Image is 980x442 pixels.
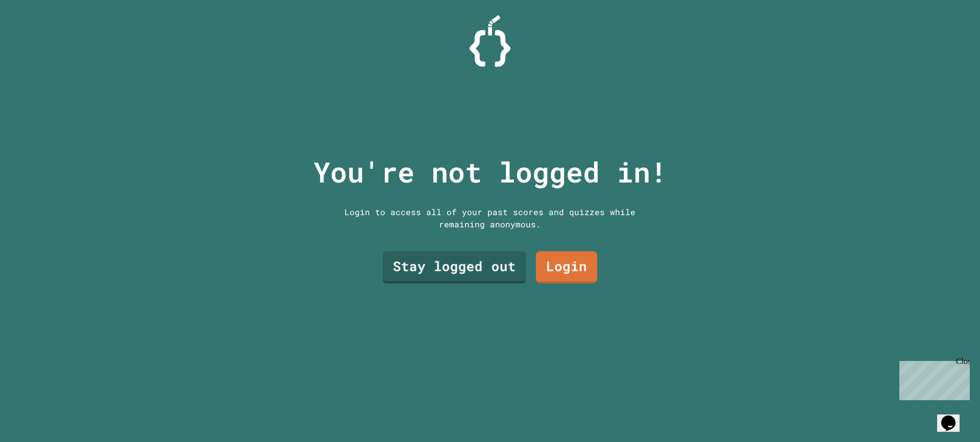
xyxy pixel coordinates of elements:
div: Chat with us now!Close [4,4,70,65]
p: You're not logged in! [313,151,667,193]
a: Login [536,251,597,283]
a: Stay logged out [383,251,526,283]
div: Login to access all of your past scores and quizzes while remaining anonymous. [337,206,643,230]
iframe: chat widget [937,401,970,432]
iframe: chat widget [895,357,970,400]
img: Logo.svg [470,15,510,67]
